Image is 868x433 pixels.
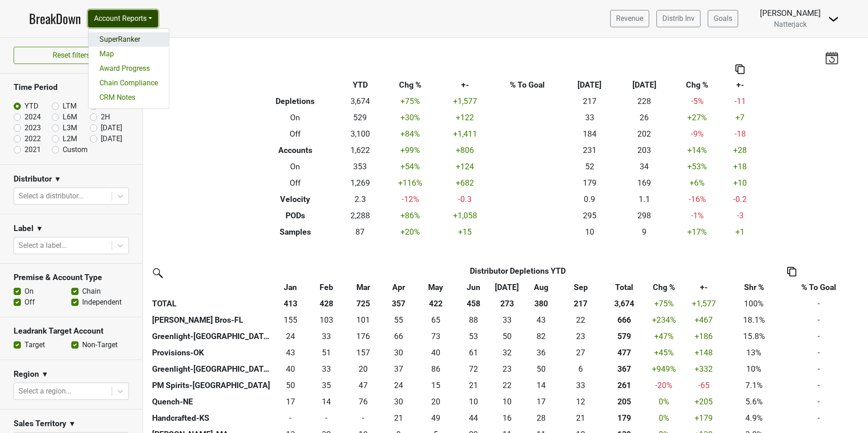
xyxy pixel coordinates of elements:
td: 50.17 [272,377,308,394]
td: 1,269 [337,175,383,191]
label: 2H [101,112,110,123]
label: Chain [82,286,101,297]
td: 1,622 [337,142,383,158]
div: 24 [275,330,306,342]
td: 1.1 [617,191,671,207]
th: Shr %: activate to sort column ascending [727,279,781,295]
td: +1,058 [438,207,492,224]
div: 22 [562,314,599,326]
td: -20 % [647,377,681,394]
td: +6 % [671,175,723,191]
td: 39.62 [416,344,456,361]
td: +124 [438,158,492,175]
div: [PERSON_NAME] [760,7,821,19]
td: +10 [723,175,757,191]
div: +148 [683,347,725,359]
img: last_updated_date [825,51,838,64]
div: 33 [311,330,342,342]
div: 36 [524,347,558,359]
img: filter [150,265,164,280]
th: On [254,158,337,175]
td: 75.99 [344,394,381,410]
td: 9.68 [456,394,492,410]
td: 3,100 [337,126,383,142]
div: 73 [418,330,454,342]
td: 73.01 [416,328,456,344]
td: 23.5 [382,377,416,394]
td: 157.19 [344,344,381,361]
label: LTM [63,101,77,112]
div: 15 [418,379,454,391]
label: 2022 [25,133,41,144]
td: +75 % [383,93,438,109]
label: 2024 [25,112,41,123]
button: Reset filters [14,47,129,64]
div: 27 [562,347,599,359]
td: 66.48 [382,328,416,344]
td: 179 [562,175,617,191]
td: +99 % [383,142,438,158]
td: 40.17 [272,361,308,377]
div: 22 [494,379,520,391]
div: 20 [346,363,380,375]
th: 3,674 [601,295,647,312]
td: - [781,394,857,410]
td: 87 [337,224,383,240]
td: 10 [492,394,523,410]
td: - [781,328,857,344]
td: +116 % [383,175,438,191]
td: 22.99 [560,328,601,344]
th: Provisions-OK [150,344,272,361]
td: 81.65 [523,328,561,344]
button: Account Reports [88,10,158,27]
td: -18 [723,126,757,142]
td: 10 [562,224,617,240]
td: 55.25 [382,312,416,328]
span: +75% [654,299,674,308]
th: &nbsp;: activate to sort column ascending [150,279,272,295]
div: 50 [275,379,306,391]
td: 10% [727,361,781,377]
td: 231 [562,142,617,158]
td: +1 [723,224,757,240]
td: +28 [723,142,757,158]
td: -3 [723,207,757,224]
div: 155 [275,314,306,326]
td: 16.85 [523,394,561,410]
th: Mar: activate to sort column ascending [344,279,381,295]
td: 46.66 [344,377,381,394]
h3: Distributor [14,174,52,184]
td: 72.35 [456,361,492,377]
span: ▼ [36,223,43,234]
td: 29.69 [382,394,416,410]
div: +467 [683,314,725,326]
th: Jan: activate to sort column ascending [272,279,308,295]
label: Independent [82,297,122,308]
td: 33.17 [560,377,601,394]
td: 169 [617,175,671,191]
a: Revenue [610,10,649,27]
div: 30 [384,347,414,359]
td: - [781,377,857,394]
td: +86 % [383,207,438,224]
div: 24 [384,379,414,391]
td: 175.85 [344,328,381,344]
td: +53 % [671,158,723,175]
td: 27.14 [560,344,601,361]
td: 33.34 [308,361,344,377]
td: 43.33 [272,344,308,361]
th: [DATE] [617,77,671,93]
td: 21.66 [560,312,601,328]
td: 202 [617,126,671,142]
td: +30 % [383,109,438,126]
td: +122 [438,109,492,126]
td: +7 [723,109,757,126]
td: 37.17 [382,361,416,377]
label: [DATE] [101,133,122,144]
div: 6 [562,363,599,375]
div: 43 [275,347,306,359]
img: Copy to clipboard [735,64,745,74]
td: - [781,295,857,312]
td: 217 [562,93,617,109]
div: 21 [458,379,490,391]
